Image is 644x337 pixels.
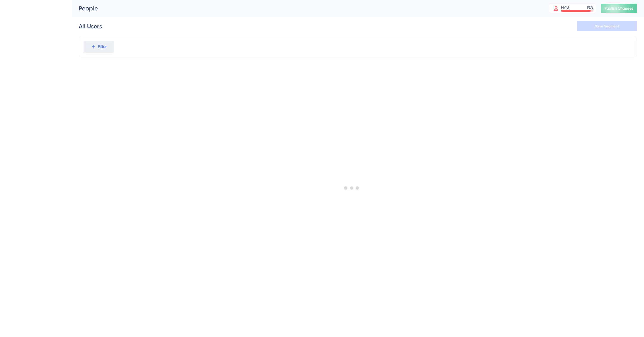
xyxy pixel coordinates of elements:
div: 92 % [587,5,593,10]
div: MAU [561,5,569,10]
div: All Users [79,22,102,30]
div: People [79,4,534,13]
button: Save Segment [577,21,637,31]
span: Publish Changes [605,6,633,11]
span: Save Segment [595,24,619,29]
button: Publish Changes [601,4,637,13]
